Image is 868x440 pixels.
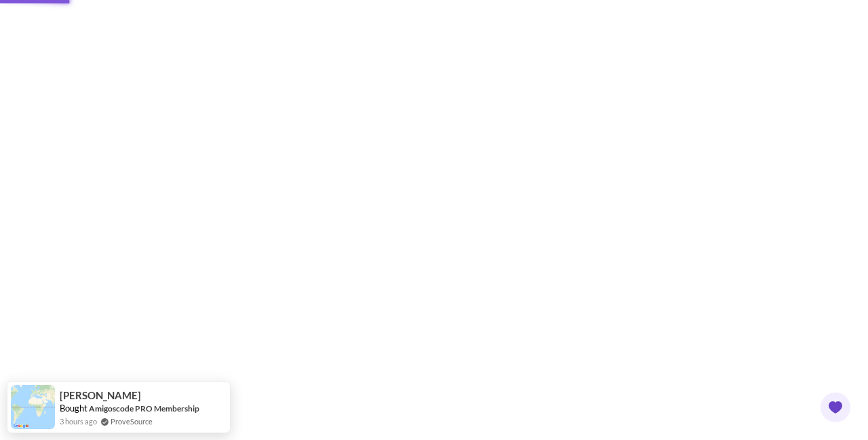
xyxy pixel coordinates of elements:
button: Open Feedback Button [819,391,852,424]
span: [PERSON_NAME] [60,390,141,401]
a: Amigoscode PRO Membership [89,403,199,414]
span: 3 hours ago [60,416,97,427]
a: ProveSource [111,416,153,427]
span: Bought [60,403,87,414]
img: provesource social proof notification image [11,385,55,429]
